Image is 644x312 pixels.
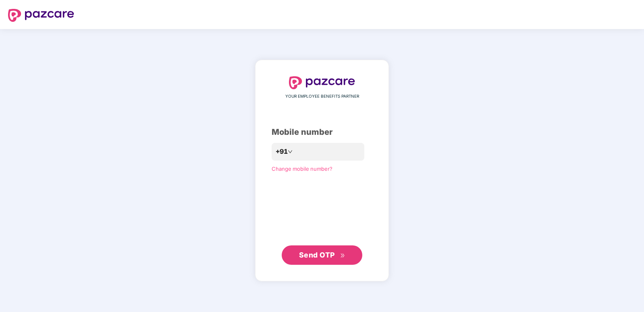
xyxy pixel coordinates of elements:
a: Change mobile number? [272,165,332,172]
div: Mobile number [272,126,372,138]
span: double-right [340,253,345,258]
span: Send OTP [299,251,335,259]
span: down [288,149,293,154]
span: +91 [276,147,288,157]
button: Send OTPdouble-right [282,245,362,265]
img: logo [289,76,355,89]
span: YOUR EMPLOYEE BENEFITS PARTNER [285,93,359,100]
img: logo [8,9,74,22]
